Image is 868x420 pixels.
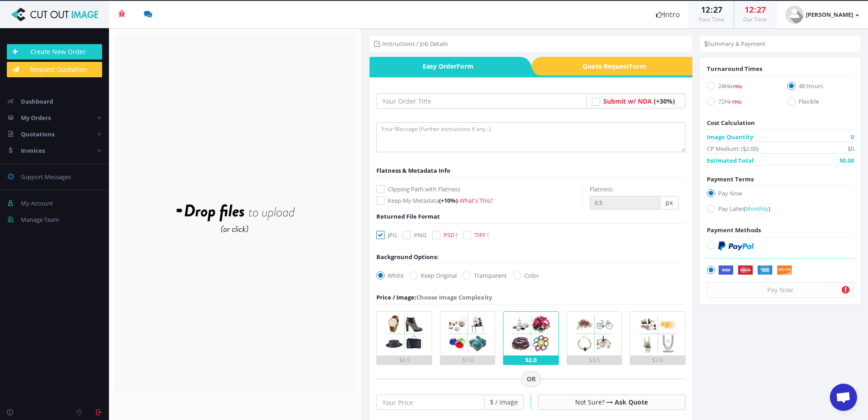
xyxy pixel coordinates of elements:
label: Keep Original [409,271,457,280]
span: Invoices [21,146,45,155]
div: $7.0 [630,355,685,365]
i: Form [629,62,646,70]
a: [PERSON_NAME] [776,1,868,28]
li: Instructions / Job Details [374,39,448,48]
a: Intro [647,1,689,28]
span: 12 [745,4,754,15]
input: Your Price [376,395,484,410]
img: 1.png [382,312,426,355]
span: : [710,4,713,15]
li: Summary & Payment [705,39,765,48]
span: 27 [713,4,722,15]
label: Flexible [787,97,854,109]
img: 5.png [636,312,679,355]
label: Pay Now [707,189,854,201]
span: Turnaround Times [707,65,762,73]
span: Payment Terms [707,175,754,183]
span: Returned File Format [376,212,440,220]
label: White [376,271,404,280]
span: 27 [757,4,766,15]
label: Pay Later [707,204,854,216]
label: Color [513,271,539,280]
span: Estimated Total [707,156,754,165]
span: PSD ! [444,231,457,239]
span: (+10%) [439,196,458,205]
span: TIFF ! [474,231,488,239]
label: 48 Hours [787,81,854,94]
img: user_default.jpg [785,5,804,24]
span: (-15%) [729,99,741,105]
a: What's This? [459,196,493,205]
span: Submit w/ NDA [603,97,652,105]
label: Flatness: [590,185,613,194]
label: 24H [707,81,774,94]
small: Your Time [699,15,725,23]
label: Transparent [463,271,507,280]
input: Your Order Title [376,93,586,109]
small: Our Time [743,15,767,23]
a: (Monthly) [744,205,770,213]
span: CP Medium: ($2.00) [707,144,759,153]
label: PNG [403,230,426,240]
a: Ask Quote [615,398,648,406]
div: Background Options: [376,252,439,261]
a: (+15%) [729,82,742,90]
span: $0.00 [839,156,854,165]
div: $0.5 [377,355,431,365]
strong: [PERSON_NAME] [806,10,853,19]
span: (+30%) [654,97,675,105]
a: Submit w/ NDA (+30%) [603,97,675,105]
span: Quote Request [542,57,693,75]
span: Quotations [21,130,54,138]
span: Payment Methods [707,226,761,234]
a: (-15%) [729,97,741,105]
span: 12 [701,4,710,15]
span: Monthly [745,205,769,213]
span: Flatness & Metadata Info [376,166,450,175]
label: 72H [707,97,774,109]
div: $1.0 [440,355,495,365]
a: Request Quotation [7,62,102,77]
span: Not Sure? [575,398,605,406]
img: 4.png [572,312,616,355]
img: Securely by Stripe [718,265,792,275]
a: Easy OrderForm [370,57,520,75]
i: Form [457,62,473,70]
span: px [660,196,679,210]
span: 0 [851,132,854,141]
label: JPG [376,230,397,240]
div: $2.0 [503,355,558,365]
span: Manage Team [21,215,59,224]
a: Open chat [830,384,857,411]
img: Cut Out Image [7,8,102,21]
span: OR [521,371,541,387]
img: 2.png [446,312,489,355]
span: Dashboard [21,97,53,105]
span: : [754,4,757,15]
span: Easy Order [370,57,520,75]
span: My Orders [21,114,51,122]
span: Support Messages [21,173,71,181]
div: $3.5 [567,355,621,365]
label: Keep My Metadata - [376,196,582,205]
span: Price / Image: [376,293,416,301]
a: Quote RequestForm [542,57,693,75]
span: My Account [21,199,53,207]
label: Clipping Path with Flatness [376,185,582,194]
span: $0 [848,144,854,153]
span: (+15%) [729,84,742,90]
div: Choose Image Complexity [376,293,492,302]
img: 3.png [509,312,552,355]
span: Cost Calculation [707,119,755,127]
img: PayPal [718,241,754,250]
span: $ / Image [484,395,524,410]
a: Create New Order [7,44,102,60]
span: Image Quantity [707,132,753,141]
